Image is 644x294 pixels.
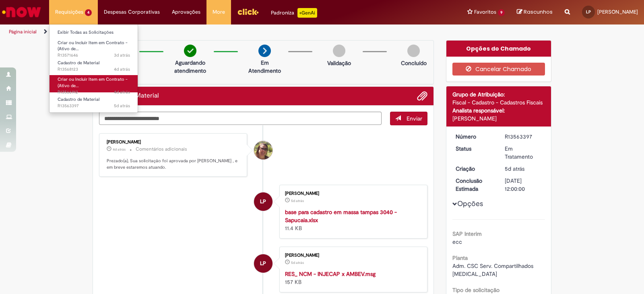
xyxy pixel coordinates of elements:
span: R13563397 [58,103,130,109]
div: 11.4 KB [285,208,419,232]
time: 25/09/2025 14:27:24 [114,89,130,95]
time: 24/09/2025 14:48:31 [291,260,304,265]
a: Aberto R13568123 : Cadastro de Material [50,59,138,73]
span: 4d atrás [113,147,126,152]
dt: Criação [450,165,499,173]
span: Favoritos [474,8,496,16]
p: Em Atendimento [245,59,284,75]
div: Analista responsável: [452,106,545,114]
span: Aprovações [172,8,200,16]
p: Validação [327,59,351,67]
div: [DATE] 12:00:00 [505,177,542,193]
span: Cadastro de Material [58,96,99,102]
span: R13566912 [58,89,130,96]
span: Criar ou Incluir Item em Contrato - (Ativo de… [58,76,128,89]
img: check-circle-green.png [184,45,196,57]
time: 26/09/2025 16:33:32 [114,52,130,58]
span: R13571646 [58,52,130,59]
span: Despesas Corporativas [104,8,160,16]
div: 157 KB [285,270,419,286]
ul: Trilhas de página [6,24,423,39]
dt: Número [450,133,499,141]
img: img-circle-grey.png [333,45,345,57]
time: 24/09/2025 14:49:29 [291,198,304,203]
span: 9 [498,9,505,16]
div: Em Tratamento [505,145,542,161]
a: Aberto R13566912 : Criar ou Incluir Item em Contrato - (Ativo de Giro/Empresas Verticalizadas e I... [50,75,138,92]
div: [PERSON_NAME] [285,253,419,258]
textarea: Digite sua mensagem aqui... [99,112,382,125]
b: Planta [452,254,468,261]
ul: Requisições [49,24,138,113]
img: img-circle-grey.png [407,45,420,57]
dt: Conclusão Estimada [450,177,499,193]
span: 5d atrás [114,103,130,109]
div: [PERSON_NAME] [107,140,241,145]
p: Concluído [401,59,427,67]
a: Aberto R13563397 : Cadastro de Material [50,95,138,110]
div: Leandro De Paula [254,192,272,211]
img: click_logo_yellow_360x200.png [237,6,259,18]
div: 24/09/2025 14:49:32 [505,165,542,173]
small: Comentários adicionais [136,146,187,153]
div: Ana Paula De Sousa Rodrigues [254,141,272,159]
b: Tipo de solicitação [452,286,500,294]
button: Adicionar anexos [417,91,427,101]
span: Rascunhos [524,8,553,16]
time: 24/09/2025 14:49:36 [114,103,130,109]
time: 25/09/2025 17:09:27 [114,66,130,72]
time: 25/09/2025 18:29:56 [113,147,126,152]
span: 5d atrás [291,260,304,265]
p: Aguardando atendimento [171,59,210,75]
div: Leandro De Paula [254,254,272,273]
a: Página inicial [9,29,37,35]
time: 24/09/2025 14:49:32 [505,165,524,172]
span: 5d atrás [505,165,524,172]
a: base para cadastro em massa tampas 3040 - Sapucaia.xlsx [285,208,397,224]
span: Enviar [407,115,422,122]
p: Prezado(a), Sua solicitação foi aprovada por [PERSON_NAME] , e em breve estaremos atuando. [107,158,241,170]
img: ServiceNow [1,4,42,20]
a: Rascunhos [517,8,553,16]
img: arrow-next.png [258,45,271,57]
span: [PERSON_NAME] [597,8,638,15]
span: Cadastro de Material [58,60,99,66]
div: Opções do Chamado [446,41,551,57]
span: 4d atrás [114,89,130,95]
span: 3d atrás [114,52,130,58]
dt: Status [450,145,499,153]
p: +GenAi [297,8,317,18]
a: Exibir Todas as Solicitações [50,28,138,37]
span: Adm. CSC Serv. Compartilhados [MEDICAL_DATA] [452,262,535,278]
span: Criar ou Incluir Item em Contrato - (Ativo de… [58,40,128,52]
div: Grupo de Atribuição: [452,90,545,98]
div: [PERSON_NAME] [452,114,545,122]
span: ecc [452,238,462,245]
button: Enviar [390,112,427,125]
span: 4d atrás [114,66,130,72]
span: More [213,8,225,16]
span: LP [586,9,591,14]
span: R13568123 [58,66,130,73]
a: RES_ NCM - INJECAP x AMBEV.msg [285,270,376,278]
span: LP [260,254,266,273]
a: Aberto R13571646 : Criar ou Incluir Item em Contrato - (Ativo de Giro/Empresas Verticalizadas e I... [50,39,138,56]
b: SAP Interim [452,230,482,237]
span: 5d atrás [291,198,304,203]
div: [PERSON_NAME] [285,191,419,196]
span: LP [260,192,266,211]
div: R13563397 [505,133,542,141]
span: Requisições [55,8,83,16]
button: Cancelar Chamado [452,63,545,76]
div: Fiscal - Cadastro - Cadastros Fiscais [452,98,545,106]
div: Padroniza [271,8,317,18]
span: 4 [85,9,92,16]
